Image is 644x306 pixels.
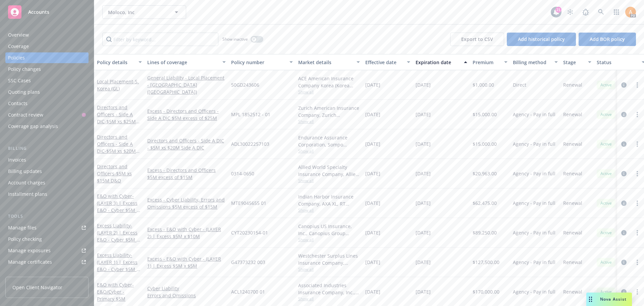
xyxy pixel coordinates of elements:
[599,171,613,177] span: Active
[513,59,550,66] div: Billing method
[461,36,493,42] span: Export to CSV
[365,259,380,266] span: [DATE]
[416,140,431,147] span: [DATE]
[97,170,132,184] span: - $5M xs $15M D&O
[633,140,641,148] a: more
[416,81,431,88] span: [DATE]
[416,229,431,236] span: [DATE]
[365,81,380,88] span: [DATE]
[416,288,431,295] span: [DATE]
[473,140,497,147] span: $15,000.00
[5,177,89,188] a: Account charges
[620,199,628,207] a: circleInformation
[620,229,628,237] a: circleInformation
[5,189,89,200] a: Installment plans
[510,54,560,70] button: Billing method
[298,207,360,213] span: Show all
[102,5,186,19] button: Moloco, Inc
[5,98,89,109] a: Contacts
[620,111,628,119] a: circleInformation
[450,33,504,46] button: Export to CSV
[5,52,89,63] a: Policies
[147,255,226,269] a: Excess - E&O with Cyber - (LAYER 1) | Excess $5M x $5M
[298,104,360,119] div: Zurich American Insurance Company, Zurich Insurance Group
[599,141,613,147] span: Active
[222,36,248,42] span: Show inactive
[108,9,166,16] span: Moloco, Inc
[12,284,62,291] span: Open Client Navigator
[563,170,582,177] span: Renewal
[298,237,360,243] span: Show all
[231,200,266,207] span: MTE9045655 01
[298,148,360,154] span: Show all
[8,177,45,188] div: Account charges
[8,222,37,233] div: Manage files
[5,245,89,256] a: Manage exposures
[8,64,41,75] div: Policy changes
[97,134,136,161] a: Directors and Officers - Side A DIC
[5,30,89,40] a: Overview
[513,140,555,147] span: Agency - Pay in full
[231,259,265,266] span: G47373232 003
[231,81,259,88] span: 50GD243606
[416,111,431,118] span: [DATE]
[416,170,431,177] span: [DATE]
[97,281,134,302] a: E&O with Cyber
[28,9,49,15] span: Accounts
[298,75,360,89] div: ACE American Insurance Company Korea (Korea Branch), Chubb Group, Chubb Group (International)
[97,78,139,92] a: Local Placement
[416,259,431,266] span: [DATE]
[563,140,582,147] span: Renewal
[8,41,29,52] div: Coverage
[507,33,576,46] button: Add historical policy
[97,148,140,161] span: - $5M xs $20M Side A DIC
[586,293,632,306] button: Nova Assist
[633,229,641,237] a: more
[473,288,499,295] span: $170,000.00
[5,234,89,245] a: Policy checking
[5,155,89,165] a: Invoices
[599,200,613,206] span: Active
[5,110,89,120] a: Contract review
[513,259,555,266] span: Agency - Pay in full
[147,196,226,210] a: Excess - Cyber Liability, Errors and Omissions $5M excess of $15M
[231,170,254,177] span: 0314-0650
[633,81,641,89] a: more
[147,167,226,181] a: Excess - Directors and Officers $5M excess of $15M
[633,258,641,266] a: more
[600,296,627,302] span: Nova Assist
[363,54,413,70] button: Effective date
[298,252,360,266] div: Westchester Surplus Lines Insurance Company, Chubb Group, RT Specialty Insurance Services, LLC (R...
[231,140,269,147] span: ADL30022257103
[147,226,226,240] a: Excess - E&O with Cyber - (LAYER 2) | Excess $5M x $10M
[8,155,26,165] div: Invoices
[97,281,134,302] span: - E&O/Cyber - Primary $5M
[296,54,363,70] button: Market details
[563,81,582,88] span: Renewal
[599,289,613,295] span: Active
[8,75,31,86] div: SSC Cases
[513,111,555,118] span: Agency - Pay in full
[365,59,403,66] div: Effective date
[5,3,89,21] a: Accounts
[579,33,636,46] button: Add BOR policy
[470,54,510,70] button: Premium
[563,259,582,266] span: Renewal
[298,193,360,207] div: Indian Harbor Insurance Company, AXA XL, RT Specialty Insurance Services, LLC (RSG Specialty, LLC)
[599,230,613,236] span: Active
[633,288,641,296] a: more
[416,59,460,66] div: Expiration date
[473,259,499,266] span: $127,500.00
[8,30,29,40] div: Overview
[599,259,613,265] span: Active
[97,59,135,66] div: Policy details
[8,268,40,279] div: Manage BORs
[5,268,89,279] a: Manage BORs
[298,223,360,237] div: Canopius US Insurance, Inc., Canopius Group Limited, RT Specialty Insurance Services, LLC (RSG Sp...
[5,41,89,52] a: Coverage
[610,5,623,19] a: Switch app
[597,59,638,66] div: Status
[473,59,500,66] div: Premium
[625,7,636,17] img: photo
